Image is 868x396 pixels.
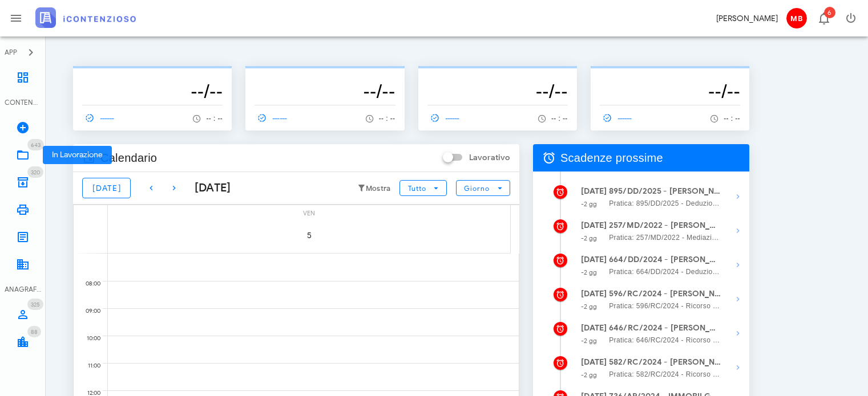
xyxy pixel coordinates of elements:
strong: 646/RC/2024 - [PERSON_NAME]si in Udienza [609,322,721,334]
button: Giorno [456,180,510,196]
span: 5 [293,231,325,240]
span: [DATE] [92,183,121,193]
span: Giorno [463,184,490,193]
div: 08:00 [74,277,103,290]
button: Mostra dettagli [726,356,749,379]
span: MB [786,8,807,28]
span: ------ [255,113,288,123]
a: ------ [427,110,465,126]
strong: [DATE] [581,221,607,230]
strong: 257/MD/2022 - [PERSON_NAME] - Invio Memorie per Udienza [609,219,721,232]
a: ------ [82,110,120,126]
span: Scadenze prossime [560,149,663,167]
small: -2 gg [581,337,597,345]
strong: [DATE] [581,357,607,367]
button: Mostra dettagli [726,322,749,345]
div: CONTENZIOSO [5,97,41,108]
small: -2 gg [581,371,597,379]
button: Mostra dettagli [726,185,749,208]
button: Mostra dettagli [726,254,749,276]
small: -2 gg [581,200,597,208]
div: 11:00 [74,360,103,372]
h3: --/-- [427,80,568,103]
small: -2 gg [581,234,597,242]
span: Distintivo [27,326,41,337]
small: -2 gg [581,268,597,276]
div: [PERSON_NAME] [716,13,778,25]
span: 643 [31,141,41,149]
span: -- : -- [551,115,568,123]
span: Distintivo [27,299,43,310]
div: 10:00 [74,332,103,345]
span: Pratica: 596/RC/2024 - Ricorso contro Agenzia delle entrate-Riscossione (Udienza) [609,300,721,312]
h3: --/-- [600,80,740,103]
span: Calendario [100,149,157,167]
h3: --/-- [255,80,395,103]
span: Distintivo [27,139,44,150]
strong: [DATE] [581,323,607,333]
strong: [DATE] [581,289,607,299]
span: Distintivo [824,7,835,18]
span: -- : -- [379,115,395,123]
span: Distintivo [27,166,43,178]
p: -------------- [600,71,740,80]
label: Lavorativo [469,152,510,164]
span: Pratica: 257/MD/2022 - Mediazione / Reclamo contro Agenzia delle entrate-Riscossione (Udienza) [609,232,721,243]
a: ------ [600,110,637,126]
strong: 664/DD/2024 - [PERSON_NAME] - Depositare Documenti per Udienza [609,254,721,266]
div: [DATE] [185,179,231,197]
button: MB [782,5,810,32]
a: ------ [255,110,292,126]
span: 325 [31,301,40,308]
button: [DATE] [82,178,131,198]
div: 09:00 [74,305,103,317]
button: 5 [293,219,325,251]
p: -------------- [82,71,223,80]
span: Tutto [407,184,426,193]
span: -- : -- [206,115,223,123]
span: -- : -- [724,115,740,123]
small: Mostra [366,184,391,193]
p: -------------- [255,71,395,80]
button: Distintivo [810,5,837,32]
span: ------ [600,113,633,123]
div: ven [108,205,510,219]
img: logo-text-2x.png [35,7,136,28]
h3: --/-- [82,80,223,103]
span: Pratica: 646/RC/2024 - Ricorso contro Agenzia delle entrate-Riscossione (Udienza) [609,334,721,346]
strong: [DATE] [581,255,607,264]
strong: 596/RC/2024 - [PERSON_NAME] - Presentarsi in [GEOGRAPHIC_DATA] [609,288,721,300]
button: Tutto [399,180,446,196]
span: Pratica: 582/RC/2024 - Ricorso contro Agenzia delle entrate-Riscossione (Udienza) [609,369,721,380]
strong: [DATE] [581,186,607,196]
span: Pratica: 664/DD/2024 - Deduzioni Difensive contro Agenzia delle entrate-Riscossione (Udienza) [609,266,721,277]
span: ------ [82,113,115,123]
div: ANAGRAFICA [5,284,41,295]
strong: 582/RC/2024 - [PERSON_NAME]si in [GEOGRAPHIC_DATA] [609,356,721,369]
span: ------ [427,113,461,123]
button: Mostra dettagli [726,219,749,242]
span: 320 [31,169,40,176]
span: Pratica: 895/DD/2025 - Deduzioni Difensive contro Agenzia delle entrate-Riscossione [609,198,721,209]
small: -2 gg [581,303,597,311]
span: 88 [31,328,38,336]
strong: 895/DD/2025 - [PERSON_NAME] - Depositare i documenti processuali [609,185,721,198]
button: Mostra dettagli [726,288,749,311]
p: -------------- [427,71,568,80]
